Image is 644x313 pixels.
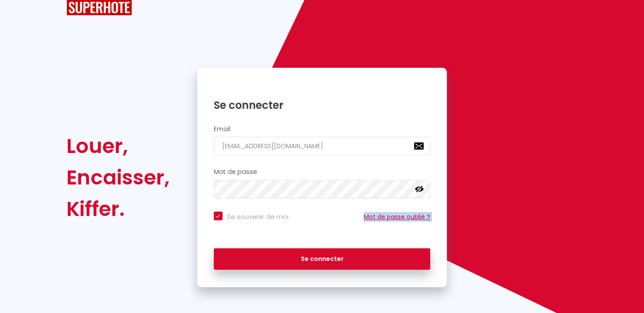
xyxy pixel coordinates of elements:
a: Mot de passe oublié ? [364,212,430,221]
h1: Se connecter [214,98,431,112]
div: Encaisser, [66,162,170,193]
button: Se connecter [214,248,431,270]
div: Louer, [66,130,170,162]
h2: Email [214,125,431,133]
h2: Mot de passe [214,168,431,176]
input: Ton Email [214,137,431,155]
div: Kiffer. [66,193,170,225]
